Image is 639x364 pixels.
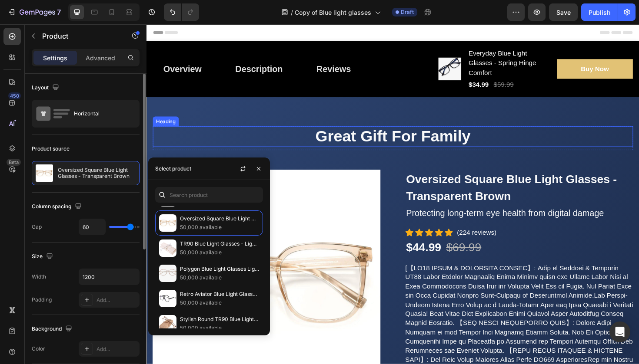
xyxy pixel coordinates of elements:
[401,8,414,16] span: Draft
[32,345,45,353] div: Color
[329,215,370,226] p: (224 reviews)
[97,296,137,304] div: Add...
[79,219,105,235] input: Auto
[32,323,74,335] div: Background
[8,99,32,107] div: Heading
[74,104,127,124] div: Horizontal
[340,25,421,58] h2: Everyday Blue Light Glasses - Spring Hinge Comfort
[180,248,259,257] p: 50,000 available
[180,239,259,248] p: TR90 Blue Light Glasses - Lightweight & Stylish
[164,3,199,21] div: Undo/Redo
[159,214,176,232] img: collections
[3,3,65,21] button: 7
[169,35,228,59] a: Reviews
[549,3,578,21] button: Save
[86,53,115,62] p: Advanced
[180,265,259,273] p: Polygon Blue Light Glasses Light Tea Frame
[316,226,356,246] div: $69.99
[155,165,191,173] div: Select product
[32,296,52,304] div: Padding
[460,42,489,52] div: Buy Now
[32,82,61,94] div: Layout
[180,40,216,54] div: Reviews
[589,8,610,17] div: Publish
[79,269,139,285] input: Auto
[7,108,515,130] h2: Great Gift For Family
[609,321,630,342] div: Open Intercom Messenger
[36,164,53,182] img: product feature img
[180,324,259,332] p: 50,000 available
[32,223,42,231] div: Gap
[367,58,390,70] div: $59.99
[159,315,176,332] img: collections
[274,226,313,246] div: $44.99
[180,214,259,223] p: Oversized Square Blue Light Glasses - Transparent Brown
[32,145,70,153] div: Product source
[43,53,67,62] p: Settings
[180,298,259,307] p: 50,000 available
[180,290,259,298] p: Retro Aviator Blue Light Glasses - Black Frame
[180,223,259,232] p: 50,000 available
[159,265,176,282] img: collections
[291,8,293,17] span: /
[32,201,83,213] div: Column spacing
[8,92,21,99] div: 450
[275,193,514,207] p: Protecting long-term eye health from digital damage
[42,31,116,41] p: Product
[7,159,21,166] div: Beta
[146,24,639,364] iframe: Design area
[32,251,55,262] div: Size
[57,7,61,17] p: 7
[58,167,136,179] p: Oversized Square Blue Light Glasses - Transparent Brown
[340,58,363,70] div: $34.99
[556,9,571,16] span: Save
[581,3,618,21] button: Publish
[295,8,371,17] span: Copy of Blue light glasses
[32,273,46,281] div: Width
[435,37,515,58] button: Buy Now
[155,187,263,203] input: Search in Settings & Advanced
[159,239,176,257] img: collections
[274,154,515,192] a: Oversized Square Blue Light Glasses - Transparent Brown
[180,315,259,324] p: Stylish Round TR90 Blue Light Glasses - Anti-Eyestrain
[97,345,137,353] div: Add...
[180,273,259,282] p: 50,000 available
[159,290,176,307] img: collections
